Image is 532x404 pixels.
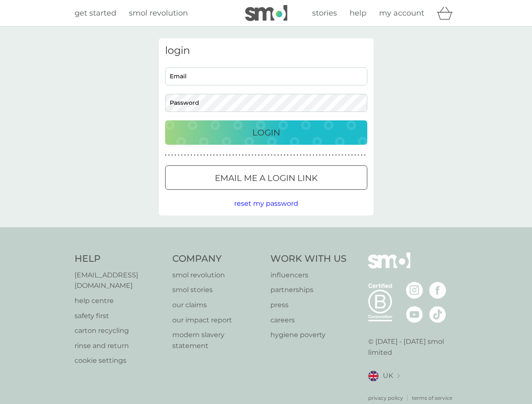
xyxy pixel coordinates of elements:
[342,153,343,157] p: ●
[258,153,260,157] p: ●
[429,306,446,323] img: visit the smol Tiktok page
[129,8,188,18] span: smol revolution
[361,153,363,157] p: ●
[172,284,262,295] a: smol stories
[245,153,247,157] p: ●
[239,153,241,157] p: ●
[172,252,262,266] h4: Company
[319,153,321,157] p: ●
[274,153,276,157] p: ●
[270,270,347,281] a: influencers
[303,153,305,157] p: ●
[219,153,221,157] p: ●
[379,7,424,19] a: my account
[313,153,314,157] p: ●
[200,153,202,157] p: ●
[350,8,366,18] span: help
[75,311,164,322] a: safety first
[172,330,262,351] a: modern slavery statement
[329,153,330,157] p: ●
[178,153,179,157] p: ●
[306,153,308,157] p: ●
[345,153,347,157] p: ●
[437,5,458,21] div: basket
[290,153,292,157] p: ●
[75,252,164,266] h4: Help
[203,153,205,157] p: ●
[350,7,366,19] a: help
[287,153,289,157] p: ●
[284,153,286,157] p: ●
[270,284,347,295] a: partnerships
[270,252,347,266] h4: Work With Us
[197,153,199,157] p: ●
[249,153,250,157] p: ●
[252,126,280,139] p: Login
[207,153,209,157] p: ●
[191,153,192,157] p: ●
[351,153,353,157] p: ●
[75,340,164,351] a: rinse and return
[165,165,367,190] button: Email me a login link
[210,153,211,157] p: ●
[129,7,188,19] a: smol revolution
[412,394,452,402] a: terms of service
[234,198,298,209] button: reset my password
[429,282,446,299] img: visit the smol Facebook page
[312,7,337,19] a: stories
[397,374,400,378] img: select a new location
[268,153,270,157] p: ●
[364,153,366,157] p: ●
[251,153,253,157] p: ●
[226,153,227,157] p: ●
[312,8,337,18] span: stories
[281,153,282,157] p: ●
[354,153,356,157] p: ●
[265,153,266,157] p: ●
[348,153,350,157] p: ●
[368,252,410,281] img: smol
[322,153,324,157] p: ●
[172,315,262,326] a: our impact report
[383,370,393,381] span: UK
[368,336,458,358] p: © [DATE] - [DATE] smol limited
[294,153,295,157] p: ●
[255,153,257,157] p: ●
[172,270,262,281] a: smol revolution
[229,153,231,157] p: ●
[245,5,287,21] img: smol
[168,153,170,157] p: ●
[75,270,164,291] a: [EMAIL_ADDRESS][DOMAIN_NAME]
[75,295,164,306] a: help centre
[235,153,237,157] p: ●
[234,199,298,207] span: reset my password
[75,325,164,336] a: carton recycling
[368,394,403,402] a: privacy policy
[338,153,340,157] p: ●
[335,153,337,157] p: ●
[270,315,347,326] a: careers
[277,153,279,157] p: ●
[261,153,263,157] p: ●
[406,306,423,323] img: visit the smol Youtube page
[215,171,318,185] p: Email me a login link
[75,7,116,19] a: get started
[172,300,262,311] a: our claims
[75,355,164,366] a: cookie settings
[270,300,347,311] p: press
[270,330,347,340] a: hygiene poverty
